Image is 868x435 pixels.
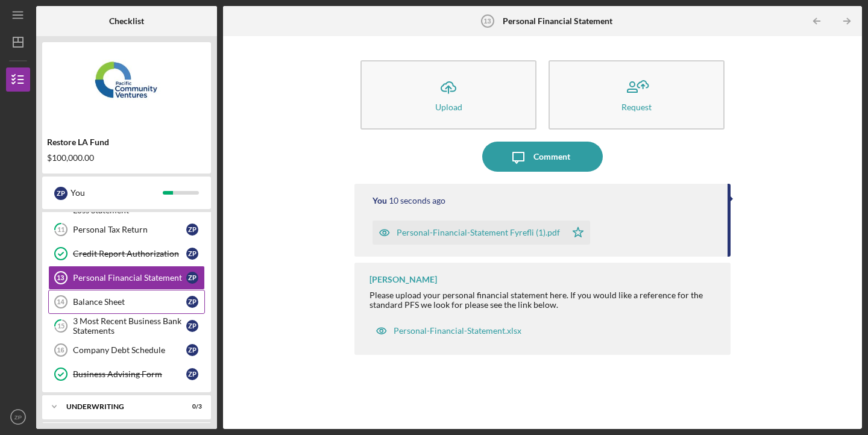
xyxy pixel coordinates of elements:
[73,249,186,258] div: Credit Report Authorization
[482,142,603,172] button: Comment
[370,290,719,310] div: Please upload your personal financial statement here. If you would like a reference for the stand...
[186,272,198,284] div: Z P
[533,142,570,172] div: Comment
[109,16,144,26] b: Checklist
[47,153,206,163] div: $100,000.00
[42,48,211,120] img: Product logo
[48,362,205,386] a: Business Advising FormZP
[57,274,64,281] tspan: 13
[186,248,198,260] div: Z P
[435,102,462,111] div: Upload
[48,217,205,242] a: 11Personal Tax ReturnZP
[483,17,491,25] tspan: 13
[57,226,64,234] tspan: 11
[71,183,163,203] div: You
[394,326,521,336] div: Personal-Financial-Statement.xlsx
[73,369,186,379] div: Business Advising Form
[73,316,186,336] div: 3 Most Recent Business Bank Statements
[66,403,172,410] div: Underwriting
[48,266,205,290] a: 13Personal Financial StatementZP
[48,338,205,362] a: 16Company Debt ScheduleZP
[48,242,205,266] a: Credit Report AuthorizationZP
[57,298,64,305] tspan: 14
[57,322,64,330] tspan: 15
[73,225,186,234] div: Personal Tax Return
[73,345,186,355] div: Company Debt Schedule
[180,403,202,410] div: 0 / 3
[186,224,198,236] div: Z P
[186,344,198,356] div: Z P
[373,221,590,245] button: Personal-Financial-Statement Fyrefli (1).pdf
[57,346,64,354] tspan: 16
[549,60,725,130] button: Request
[370,275,437,284] div: [PERSON_NAME]
[73,273,186,283] div: Personal Financial Statement
[186,296,198,308] div: Z P
[47,137,206,147] div: Restore LA Fund
[370,319,527,343] button: Personal-Financial-Statement.xlsx
[14,414,22,421] text: ZP
[48,314,205,338] a: 153 Most Recent Business Bank StatementsZP
[360,60,536,130] button: Upload
[503,16,612,26] b: Personal Financial Statement
[54,187,68,200] div: Z P
[48,290,205,314] a: 14Balance SheetZP
[73,297,186,307] div: Balance Sheet
[621,102,652,111] div: Request
[186,320,198,332] div: Z P
[397,228,560,237] div: Personal-Financial-Statement Fyrefli (1).pdf
[389,196,445,205] time: 2025-10-10 04:21
[373,196,387,205] div: You
[6,405,30,429] button: ZP
[186,368,198,380] div: Z P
